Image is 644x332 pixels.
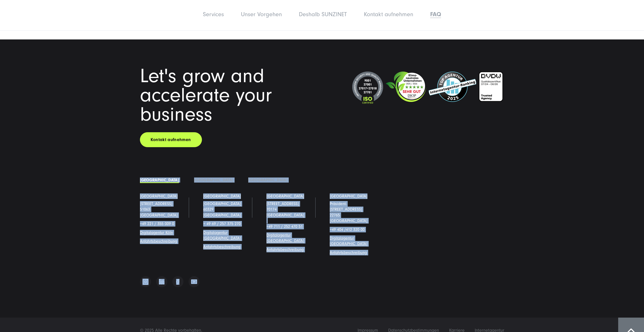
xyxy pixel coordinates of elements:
[140,230,171,235] a: Digitalagentur Köl
[479,72,503,102] img: BVDW-Zertifizierung-Weiß
[140,221,188,227] p: +49 221 / 355 009 0
[140,65,272,126] span: Let's grow and accelerate your business
[330,227,365,232] span: +49 404 /
[140,207,178,217] a: 51063 [GEOGRAPHIC_DATA]
[330,250,367,255] a: Anfahrtsbeschreibung
[429,72,476,102] img: Top Internetagentur und Full Service Digitalagentur SUNZINET - 2024
[203,245,238,249] a: Anfahrtsbeschreibun
[330,236,367,246] a: Digitalagentur [GEOGRAPHIC_DATA]
[159,279,164,284] img: Follow us on Linkedin
[203,193,241,199] a: [GEOGRAPHIC_DATA]
[248,178,287,182] a: [GEOGRAPHIC_DATA]
[140,193,178,199] a: [GEOGRAPHIC_DATA]
[176,279,179,285] img: Follow us on Facebook
[364,11,413,18] a: Kontakt aufnehmen
[430,11,441,18] a: FAQ
[140,202,172,206] a: [STREET_ADDRESS]
[140,178,179,182] a: [GEOGRAPHIC_DATA]
[352,72,383,104] img: ISO-Siegel_2024_dunkel
[330,201,378,224] p: Präsident-[STREET_ADDRESS] 22765 [GEOGRAPHIC_DATA]
[266,233,304,243] a: Digitalagentur [GEOGRAPHIC_DATA]
[266,224,303,229] span: +49 711 / 252 470 51
[203,202,241,206] span: [GEOGRAPHIC_DATA]
[203,11,224,18] a: Services
[171,230,173,235] a: n
[203,207,241,217] a: 60329 [GEOGRAPHIC_DATA]
[203,245,240,249] span: g
[346,227,365,232] span: 412 320 00
[194,178,233,182] a: [GEOGRAPHIC_DATA]
[386,72,426,102] img: Klimaneutrales Unternehmen SUNZINET GmbH
[266,247,304,252] a: Anfahrtsbeschreibung
[203,222,241,226] span: + 49 69 / 257 375 270
[266,193,304,199] a: [GEOGRAPHIC_DATA]
[142,279,149,285] img: Follow us on Instagram
[330,193,367,199] a: [GEOGRAPHIC_DATA]
[191,279,197,284] img: Follow us on Youtube
[203,230,241,240] a: Digitalagentur [GEOGRAPHIC_DATA]
[266,207,304,217] a: 70174 [GEOGRAPHIC_DATA]
[140,239,177,244] a: Anfahrtsbeschreibung
[241,11,282,18] a: Unser Vorgehen
[140,132,202,147] a: Kontakt aufnehmen
[266,202,299,206] a: [STREET_ADDRESS]
[299,11,347,18] a: Deshalb SUNZINET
